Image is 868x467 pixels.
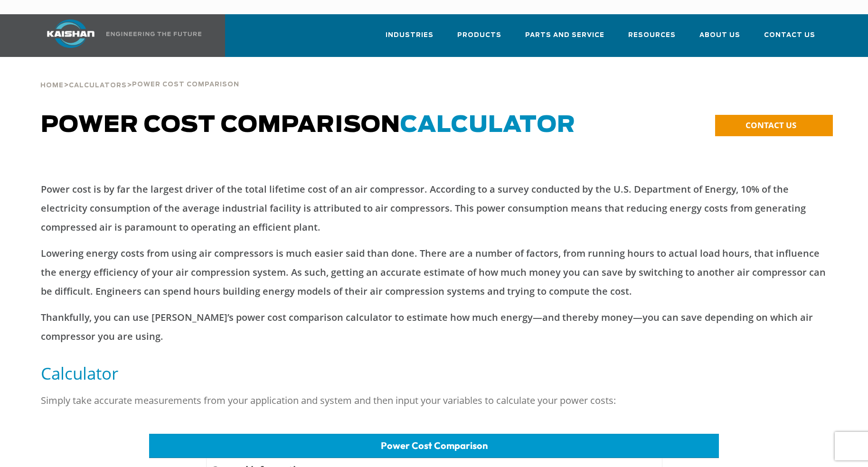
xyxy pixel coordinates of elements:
a: Kaishan USA [35,14,203,57]
div: > > [40,57,239,93]
a: About Us [699,23,740,55]
span: Industries [386,30,434,41]
a: Contact Us [764,23,815,55]
p: Simply take accurate measurements from your application and system and then input your variables ... [41,391,827,410]
span: Contact Us [764,30,815,41]
span: CALCULATOR [400,114,576,137]
a: Industries [386,23,434,55]
img: kaishan logo [35,19,106,48]
a: CONTACT US [715,115,833,136]
span: Calculators [69,83,127,89]
a: Products [457,23,501,55]
a: Resources [628,23,676,55]
span: About Us [699,30,740,41]
span: Power cost comparison [41,114,576,137]
span: CONTACT US [745,120,796,131]
span: Resources [628,30,676,41]
a: Home [40,81,64,89]
span: Parts and Service [525,30,604,41]
p: Lowering energy costs from using air compressors is much easier said than done. There are a numbe... [41,244,827,301]
span: power cost comparison [132,82,239,88]
span: Home [40,83,64,89]
a: Parts and Service [525,23,604,55]
p: Power cost is by far the largest driver of the total lifetime cost of an air compressor. Accordin... [41,180,827,237]
img: Engineering the future [106,32,201,36]
a: Calculators [69,81,127,89]
span: Products [457,30,501,41]
span: Power Cost Comparison [381,439,488,451]
h5: Calculator [41,363,827,384]
p: Thankfully, you can use [PERSON_NAME]’s power cost comparison calculator to estimate how much ene... [41,308,827,346]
